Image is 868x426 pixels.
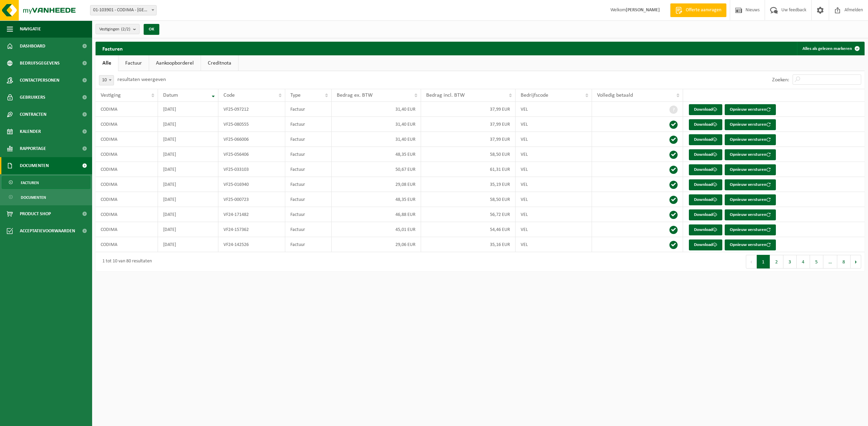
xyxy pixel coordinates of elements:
[521,93,548,98] span: Bedrijfscode
[20,222,75,239] span: Acceptatievoorwaarden
[516,147,592,162] td: VEL
[158,207,218,222] td: [DATE]
[149,55,201,71] a: Aankoopborderel
[2,191,90,204] a: Documenten
[421,192,516,207] td: 58,50 EUR
[158,117,218,132] td: [DATE]
[332,117,421,132] td: 31,40 EUR
[99,24,130,35] span: Vestigingen
[218,147,285,162] td: VF25-056406
[20,38,45,55] span: Dashboard
[158,102,218,117] td: [DATE]
[158,222,218,237] td: [DATE]
[96,55,118,71] a: Alle
[144,24,159,35] button: OK
[201,55,238,71] a: Creditnota
[20,140,46,157] span: Rapportage
[290,93,301,98] span: Type
[332,177,421,192] td: 29,08 EUR
[285,132,332,147] td: Factuur
[332,237,421,252] td: 29,06 EUR
[218,102,285,117] td: VF25-097212
[689,224,722,235] a: Download
[96,132,158,147] td: CODIMA
[725,224,776,235] button: Opnieuw versturen
[725,209,776,220] button: Opnieuw versturen
[158,237,218,252] td: [DATE]
[99,75,114,85] span: 10
[597,93,633,98] span: Volledig betaald
[285,147,332,162] td: Factuur
[332,192,421,207] td: 48,35 EUR
[158,162,218,177] td: [DATE]
[725,179,776,190] button: Opnieuw versturen
[90,5,157,15] span: 01-103901 - CODIMA - GENT
[516,132,592,147] td: VEL
[516,102,592,117] td: VEL
[337,93,373,98] span: Bedrag ex. BTW
[516,237,592,252] td: VEL
[285,102,332,117] td: Factuur
[746,255,757,269] button: Previous
[689,134,722,145] a: Download
[21,191,46,204] span: Documenten
[851,255,861,269] button: Next
[285,162,332,177] td: Factuur
[285,177,332,192] td: Factuur
[96,207,158,222] td: CODIMA
[689,149,722,160] a: Download
[725,164,776,175] button: Opnieuw versturen
[90,5,156,15] span: 01-103901 - CODIMA - GENT
[96,24,140,34] button: Vestigingen(2/2)
[421,102,516,117] td: 37,99 EUR
[332,162,421,177] td: 50,67 EUR
[21,176,39,189] span: Facturen
[725,194,776,205] button: Opnieuw versturen
[20,20,41,38] span: Navigatie
[223,93,235,98] span: Code
[20,106,46,123] span: Contracten
[99,75,114,85] span: 10
[332,102,421,117] td: 31,40 EUR
[421,162,516,177] td: 61,31 EUR
[689,194,722,205] a: Download
[689,119,722,130] a: Download
[689,209,722,220] a: Download
[118,55,149,71] a: Factuur
[285,117,332,132] td: Factuur
[218,132,285,147] td: VF25-066006
[421,132,516,147] td: 37,99 EUR
[670,3,726,17] a: Offerte aanvragen
[797,42,864,55] button: Alles als gelezen markeren
[516,177,592,192] td: VEL
[218,222,285,237] td: VF24-157362
[823,255,837,269] span: …
[332,222,421,237] td: 45,01 EUR
[101,93,121,98] span: Vestiging
[285,222,332,237] td: Factuur
[117,77,166,82] label: resultaten weergeven
[96,162,158,177] td: CODIMA
[218,177,285,192] td: VF25-016940
[96,237,158,252] td: CODIMA
[689,104,722,115] a: Download
[757,255,770,269] button: 1
[96,117,158,132] td: CODIMA
[626,8,660,13] strong: [PERSON_NAME]
[516,162,592,177] td: VEL
[158,177,218,192] td: [DATE]
[20,157,49,174] span: Documenten
[783,255,797,269] button: 3
[421,237,516,252] td: 35,16 EUR
[99,256,152,268] div: 1 tot 10 van 80 resultaten
[96,222,158,237] td: CODIMA
[96,42,130,55] h2: Facturen
[516,192,592,207] td: VEL
[689,164,722,175] a: Download
[285,237,332,252] td: Factuur
[158,132,218,147] td: [DATE]
[163,93,178,98] span: Datum
[770,255,783,269] button: 2
[516,207,592,222] td: VEL
[20,205,51,222] span: Product Shop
